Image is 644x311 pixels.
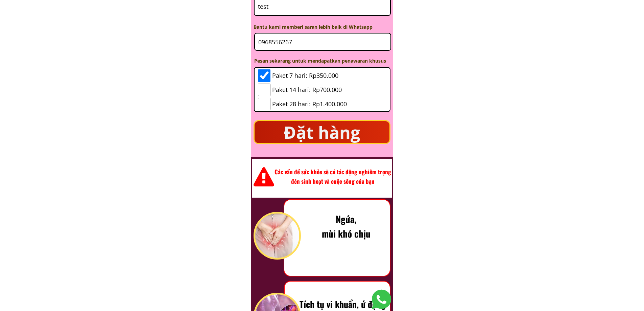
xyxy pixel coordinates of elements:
h3: Ngứa, mùi khó chịu [313,212,379,241]
span: Pesan sekarang untuk mendapatkan penawaran khusus [254,58,386,64]
span: Paket 14 hari: Rp700.000 [272,85,347,95]
h3: Bantu kami memberi saran lebih baik di Whatsapp [254,23,383,31]
h3: Các vấn đề sức khỏe sẽ có tác động nghiêm trọng đến sinh hoạt và cuộc sống của bạn [274,167,391,185]
span: Paket 7 hari: Rp350.000 [272,71,347,81]
span: Paket 28 hari: Rp1.400.000 [272,99,347,109]
input: Whatsapp [257,34,389,50]
p: Đặt hàng [255,121,389,143]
